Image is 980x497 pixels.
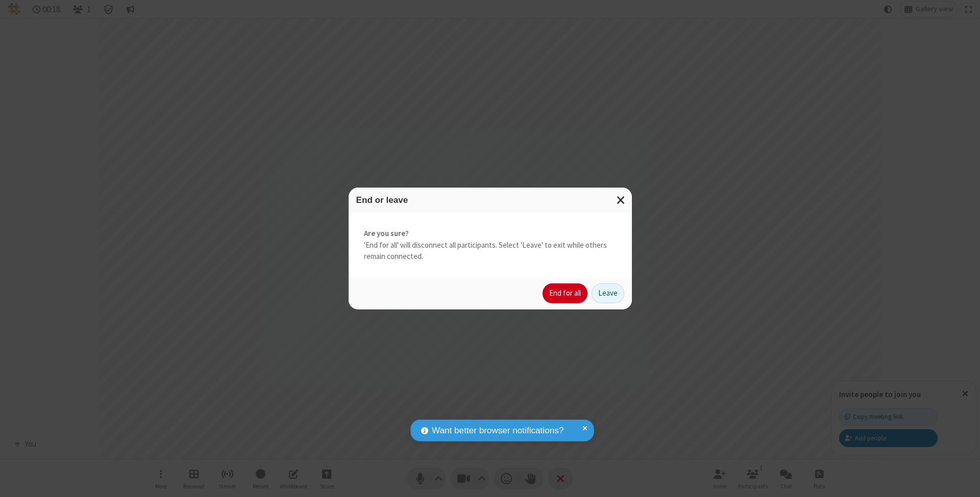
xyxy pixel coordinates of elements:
button: Leave [592,283,624,304]
strong: Are you sure? [364,228,617,240]
button: Close modal [610,188,632,213]
div: 'End for all' will disconnect all participants. Select 'Leave' to exit while others remain connec... [349,213,632,278]
button: End for all [543,283,587,304]
h3: End or leave [356,195,624,205]
span: Want better browser notifications? [432,424,563,437]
